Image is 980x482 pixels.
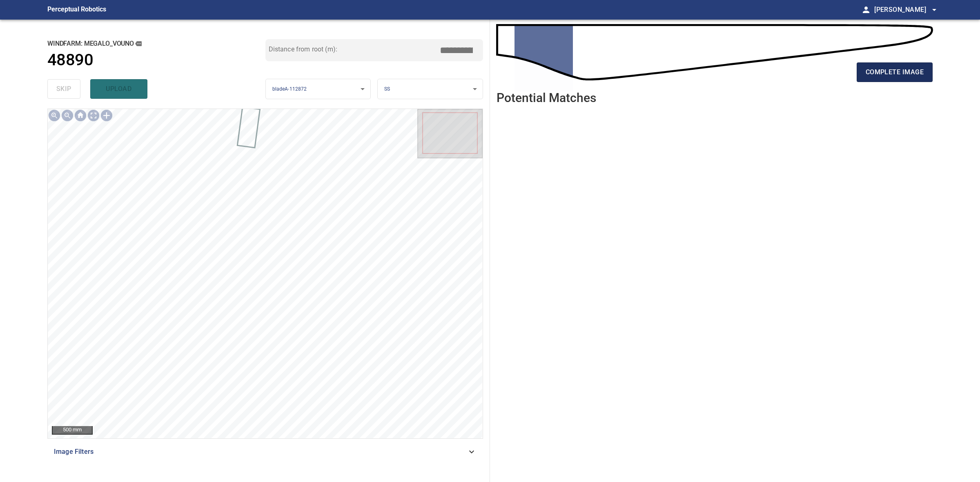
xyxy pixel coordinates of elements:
[61,109,74,122] img: Zoom out
[87,109,100,122] img: Toggle full page
[47,442,483,462] div: Image Filters
[272,86,307,92] span: bladeA-112872
[866,67,924,78] span: complete image
[497,91,596,104] h2: Potential Matches
[861,5,871,15] span: person
[134,39,143,48] button: copy message details
[47,39,265,48] h2: windfarm: Megalo_Vouno
[871,2,939,18] button: [PERSON_NAME]
[47,51,265,70] a: 48890
[54,447,467,457] span: Image Filters
[100,109,113,122] img: Toggle selection
[874,4,939,16] span: [PERSON_NAME]
[929,5,939,15] span: arrow_drop_down
[74,109,87,122] img: Go home
[47,3,106,16] figcaption: Perceptual Robotics
[857,62,933,82] button: complete image
[266,79,371,100] div: bladeA-112872
[378,79,483,100] div: SS
[384,86,390,92] span: SS
[269,46,337,53] label: Distance from root (m):
[48,109,61,122] img: Zoom in
[47,51,93,70] h1: 48890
